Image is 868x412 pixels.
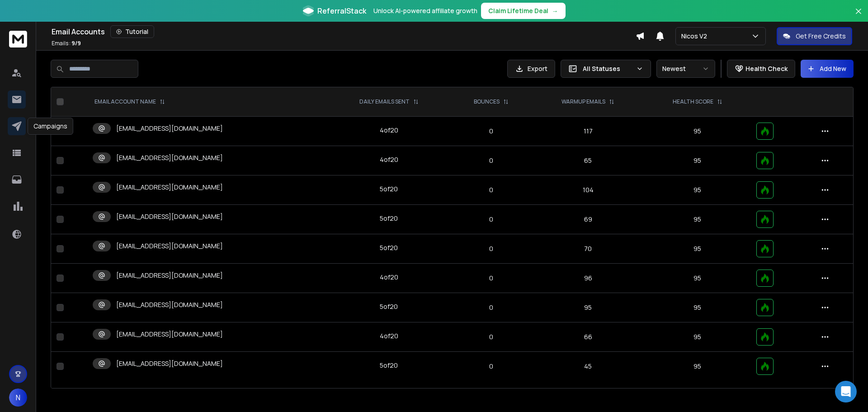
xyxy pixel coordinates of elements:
p: Unlock AI-powered affiliate growth [373,6,477,15]
p: 0 [456,274,527,283]
div: 5 of 20 [380,361,398,370]
td: 65 [532,146,644,175]
p: 0 [456,332,527,341]
p: BOUNCES [474,98,500,105]
button: Export [507,60,555,78]
td: 66 [532,322,644,352]
td: 95 [644,117,751,146]
div: 4 of 20 [380,273,398,282]
td: 95 [644,293,751,322]
td: 69 [532,205,644,234]
p: 0 [456,215,527,224]
td: 95 [644,234,751,264]
button: Claim Lifetime Deal→ [481,3,566,19]
div: EMAIL ACCOUNT NAME [94,98,165,105]
button: Tutorial [110,25,154,38]
p: Get Free Credits [796,32,846,41]
p: Health Check [745,64,788,73]
button: N [9,388,27,407]
td: 95 [644,175,751,205]
div: 4 of 20 [380,155,398,164]
p: DAILY EMAILS SENT [359,98,410,105]
div: Campaigns [28,118,73,135]
p: 0 [456,362,527,371]
td: 104 [532,175,644,205]
p: 0 [456,244,527,253]
div: 4 of 20 [380,331,398,341]
div: 5 of 20 [380,185,398,194]
td: 95 [644,322,751,352]
p: WARMUP EMAILS [561,98,605,105]
td: 95 [644,352,751,381]
div: 5 of 20 [380,214,398,223]
p: [EMAIL_ADDRESS][DOMAIN_NAME] [116,300,223,309]
p: [EMAIL_ADDRESS][DOMAIN_NAME] [116,330,223,339]
span: 9 / 9 [71,39,81,47]
button: Close banner [853,5,864,27]
td: 45 [532,352,644,381]
p: 0 [456,127,527,136]
td: 70 [532,234,644,264]
span: → [552,6,558,15]
div: 5 of 20 [380,302,398,311]
p: [EMAIL_ADDRESS][DOMAIN_NAME] [116,271,223,280]
p: Emails : [52,40,81,47]
td: 117 [532,117,644,146]
p: 0 [456,185,527,194]
button: Health Check [727,60,795,78]
p: 0 [456,303,527,312]
p: [EMAIL_ADDRESS][DOMAIN_NAME] [116,183,223,192]
p: [EMAIL_ADDRESS][DOMAIN_NAME] [116,242,223,251]
p: Nicos V2 [681,32,711,41]
button: Newest [656,60,715,78]
div: Email Accounts [52,25,636,38]
td: 95 [644,205,751,234]
td: 95 [644,264,751,293]
div: 4 of 20 [380,126,398,135]
p: [EMAIL_ADDRESS][DOMAIN_NAME] [116,153,223,162]
p: HEALTH SCORE [673,98,713,105]
span: ReferralStack [317,5,366,16]
td: 95 [644,146,751,175]
div: Open Intercom Messenger [835,381,857,403]
button: Add New [801,60,854,78]
p: [EMAIL_ADDRESS][DOMAIN_NAME] [116,359,223,368]
p: 0 [456,156,527,165]
td: 96 [532,264,644,293]
div: 5 of 20 [380,243,398,252]
p: [EMAIL_ADDRESS][DOMAIN_NAME] [116,124,223,133]
td: 95 [532,293,644,322]
p: All Statuses [583,64,632,73]
button: Get Free Credits [777,27,852,45]
p: [EMAIL_ADDRESS][DOMAIN_NAME] [116,212,223,221]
